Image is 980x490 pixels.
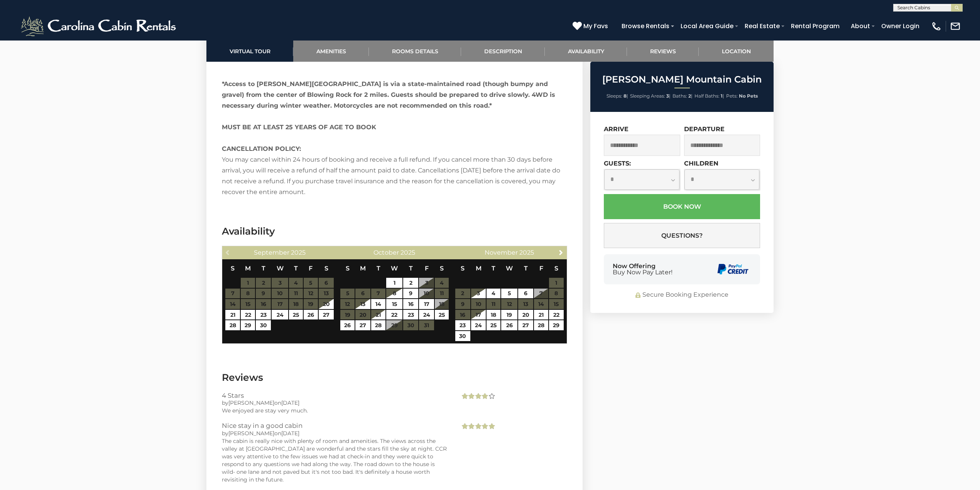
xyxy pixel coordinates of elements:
[386,278,402,288] a: 1
[539,265,543,272] span: Friday
[877,19,923,33] a: Owner Login
[556,247,566,257] a: Next
[289,310,303,320] a: 25
[377,265,380,272] span: Tuesday
[324,265,328,272] span: Saturday
[309,265,313,272] span: Friday
[222,80,555,109] strong: *Access to [PERSON_NAME][GEOGRAPHIC_DATA] is via a state-maintained road (though bumpy and gravel...
[623,93,627,99] strong: 8
[355,299,370,309] a: 13
[950,21,961,32] img: mail-regular-white.png
[222,399,448,407] div: by on
[455,331,470,341] a: 30
[672,93,687,99] span: Baths:
[613,263,672,275] div: Now Offering
[206,41,293,62] a: Virtual Tour
[371,310,385,320] a: 21
[518,310,533,320] a: 20
[304,310,318,320] a: 26
[228,430,274,437] span: [PERSON_NAME]
[604,291,760,299] div: Secure Booking Experience
[677,19,737,33] a: Local Area Guide
[222,123,376,152] strong: MUST BE AT LEAST 25 YEARS OF AGE TO BOOK CANCELLATION POLICY:
[400,249,415,256] span: 2025
[425,265,429,272] span: Friday
[545,41,627,62] a: Availability
[607,93,622,99] span: Sleeps:
[409,265,413,272] span: Thursday
[684,125,725,133] label: Departure
[222,225,567,238] h3: Availability
[492,265,495,272] span: Tuesday
[487,320,500,330] a: 25
[534,320,548,330] a: 28
[688,93,691,99] strong: 2
[583,21,608,31] span: My Favs
[739,93,758,99] strong: No Pets
[386,299,402,309] a: 15
[241,310,255,320] a: 22
[501,289,517,299] a: 5
[519,249,534,256] span: 2025
[476,265,482,272] span: Monday
[485,249,518,256] span: November
[419,310,434,320] a: 24
[419,299,434,309] a: 17
[386,310,402,320] a: 22
[721,93,723,99] strong: 1
[294,265,298,272] span: Thursday
[222,371,567,384] h3: Reviews
[592,74,772,84] h2: [PERSON_NAME] Mountain Cabin
[554,265,558,272] span: Saturday
[501,310,517,320] a: 19
[371,299,385,309] a: 14
[604,125,629,133] label: Arrive
[228,399,274,406] span: [PERSON_NAME]
[222,407,448,414] div: We enjoyed are stay very much.
[340,320,355,330] a: 26
[319,310,334,320] a: 27
[741,19,784,33] a: Real Estate
[225,310,240,320] a: 21
[293,41,369,62] a: Amenities
[346,265,350,272] span: Sunday
[630,91,671,101] li: |
[787,19,843,33] a: Rental Program
[245,265,251,272] span: Monday
[684,160,718,167] label: Children
[694,91,724,101] li: |
[355,320,370,330] a: 27
[461,265,465,272] span: Sunday
[604,160,631,167] label: Guests:
[369,41,461,62] a: Rooms Details
[630,93,665,99] span: Sleeping Areas:
[254,249,289,256] span: September
[487,289,500,299] a: 4
[386,289,402,299] a: 8
[272,310,288,320] a: 24
[699,41,774,62] a: Location
[281,399,299,406] span: [DATE]
[573,21,610,31] a: My Favs
[461,41,545,62] a: Description
[231,265,235,272] span: Sunday
[558,249,564,255] span: Next
[277,265,284,272] span: Wednesday
[524,265,528,272] span: Thursday
[604,194,760,219] button: Book Now
[403,310,418,320] a: 23
[222,392,448,399] h3: 4 Stars
[501,320,517,330] a: 26
[19,15,179,38] img: White-1-2.png
[613,269,672,275] span: Buy Now Pay Later!
[440,265,444,272] span: Saturday
[518,320,533,330] a: 27
[435,310,449,320] a: 25
[373,249,399,256] span: October
[371,320,385,330] a: 28
[534,310,548,320] a: 21
[403,289,418,299] a: 9
[931,21,942,32] img: phone-regular-white.png
[241,320,255,330] a: 29
[256,320,271,330] a: 30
